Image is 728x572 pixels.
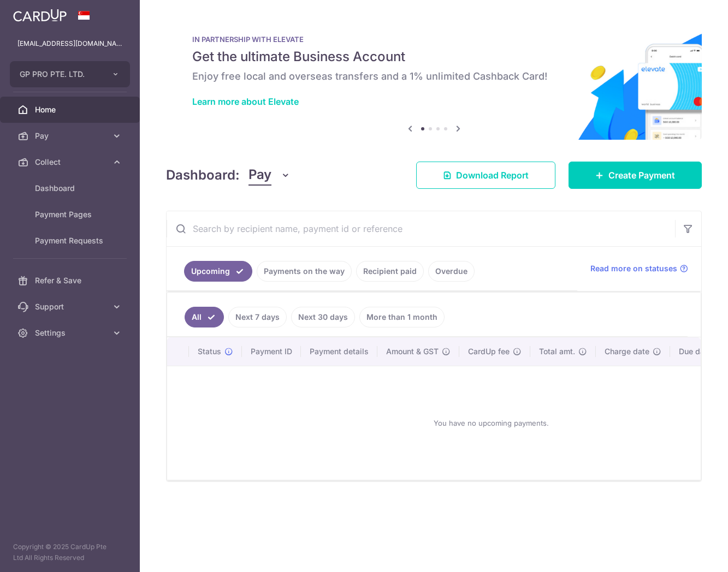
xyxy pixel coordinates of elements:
[356,261,424,282] a: Recipient paid
[416,162,555,189] a: Download Report
[539,346,575,357] span: Total amt.
[301,337,377,366] th: Payment details
[590,263,688,274] a: Read more on statuses
[35,235,107,246] span: Payment Requests
[13,9,67,22] img: CardUp
[167,211,675,246] input: Search by recipient name, payment id or reference
[248,165,271,186] span: Pay
[192,48,676,65] h5: Get the ultimate Business Account
[10,61,130,87] button: GP PRO PTE. LTD.
[35,183,107,194] span: Dashboard
[608,169,675,182] span: Create Payment
[17,38,122,49] p: [EMAIL_ADDRESS][DOMAIN_NAME]
[569,162,702,189] a: Create Payment
[35,130,107,141] span: Pay
[35,209,107,220] span: Payment Pages
[428,261,475,282] a: Overdue
[198,346,221,357] span: Status
[166,17,702,140] img: Renovation banner
[184,261,252,282] a: Upcoming
[468,346,510,357] span: CardUp fee
[192,70,676,83] h6: Enjoy free local and overseas transfers and a 1% unlimited Cashback Card!
[291,307,355,327] a: Next 30 days
[35,275,107,286] span: Refer & Save
[228,307,287,327] a: Next 7 days
[359,307,445,327] a: More than 1 month
[590,263,677,274] span: Read more on statuses
[35,301,107,312] span: Support
[35,104,107,115] span: Home
[456,169,529,182] span: Download Report
[35,327,107,338] span: Settings
[679,346,712,357] span: Due date
[658,539,717,567] iframe: Opens a widget where you can find more information
[248,165,291,186] button: Pay
[192,96,299,107] a: Learn more about Elevate
[257,261,352,282] a: Payments on the way
[20,69,100,80] span: GP PRO PTE. LTD.
[386,346,439,357] span: Amount & GST
[185,307,224,327] a: All
[166,165,240,185] h4: Dashboard:
[192,35,676,44] p: IN PARTNERSHIP WITH ELEVATE
[242,337,301,366] th: Payment ID
[35,157,107,168] span: Collect
[605,346,649,357] span: Charge date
